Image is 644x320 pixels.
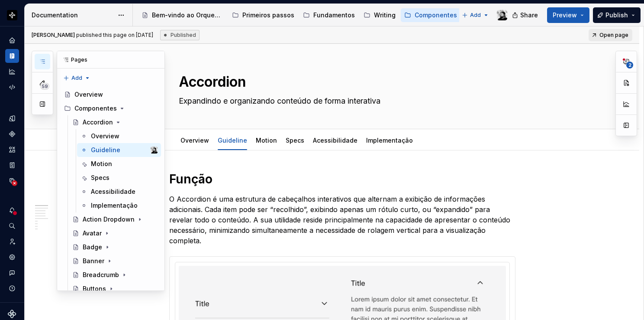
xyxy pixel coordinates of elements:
[599,32,628,39] span: Open page
[5,266,19,280] button: Contact support
[177,94,504,108] textarea: Expandindo e organizando conteúdo de forma interativa
[69,254,161,268] a: Banner
[5,111,19,125] a: Design tokens
[69,212,161,226] a: Action Dropdown
[69,268,161,282] a: Breadcrumb
[415,11,457,20] div: Componentes
[497,10,507,20] img: Lucas Angelo Marim
[169,194,515,246] p: O Accordion é uma estrutura de cabeçalhos interativos que alternam a exibição de informações adic...
[508,7,544,23] button: Share
[5,80,19,94] a: Code automation
[77,129,161,143] a: Overview
[5,49,19,63] a: Documentation
[366,137,413,144] a: Implementação
[57,51,164,69] div: Pages
[218,137,247,144] a: Guideline
[32,32,75,38] span: [PERSON_NAME]
[180,137,209,144] a: Overview
[40,83,49,90] span: 59
[252,131,280,149] div: Motion
[32,11,113,20] div: Documentation
[7,10,17,20] img: 2d16a307-6340-4442-b48d-ad77c5bc40e7.png
[69,282,161,296] a: Buttons
[401,8,460,22] a: Componentes
[91,201,138,210] div: Implementação
[5,174,19,188] a: Data sources
[69,226,161,240] a: Avatar
[169,171,515,187] h1: Função
[77,143,161,157] a: GuidelineLucas Angelo Marim
[138,8,227,22] a: Bem-vindo ao Orquestra!
[313,11,355,20] div: Fundamentos
[5,65,19,78] div: Analytics
[77,157,161,171] a: Motion
[286,137,304,144] a: Specs
[313,137,357,144] a: Acessibilidade
[242,11,294,20] div: Primeiros passos
[69,240,161,254] a: Badge
[160,30,200,40] div: Published
[459,9,492,21] button: Add
[5,250,19,264] a: Settings
[151,147,158,153] img: Lucas Angelo Marim
[470,12,481,19] span: Add
[5,235,19,248] a: Invite team
[77,185,161,199] a: Acessibilidade
[77,171,161,185] a: Specs
[309,131,361,149] div: Acessibilidade
[91,132,119,140] div: Overview
[520,11,538,20] span: Share
[177,131,213,149] div: Overview
[5,143,19,157] a: Assets
[374,11,396,20] div: Writing
[553,11,577,20] span: Preview
[5,158,19,172] a: Storybook stories
[177,72,504,92] textarea: Accordion
[74,90,103,99] div: Overview
[229,8,298,22] a: Primeiros passos
[91,173,109,182] div: Specs
[299,8,358,22] a: Fundamentos
[69,115,161,129] a: Accordion
[91,160,112,168] div: Motion
[138,7,457,24] div: Page tree
[360,8,399,22] a: Writing
[71,75,82,82] span: Add
[77,199,161,212] a: Implementação
[83,271,119,279] div: Breadcrumb
[83,215,135,224] div: Action Dropdown
[74,104,117,113] div: Componentes
[593,7,641,23] button: Publish
[61,72,93,84] button: Add
[91,146,120,154] div: Guideline
[8,310,16,318] svg: Supernova Logo
[5,219,19,233] button: Search ⌘K
[256,137,277,144] a: Motion
[91,187,135,196] div: Acessibilidade
[605,11,628,20] span: Publish
[83,229,102,238] div: Avatar
[5,203,19,217] button: Notifications
[32,32,153,39] span: published this page on [DATE]
[83,243,102,251] div: Badge
[83,257,104,265] div: Banner
[5,33,19,47] a: Home
[5,127,19,141] a: Components
[83,118,113,127] div: Accordion
[61,88,161,101] a: Overview
[214,131,251,149] div: Guideline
